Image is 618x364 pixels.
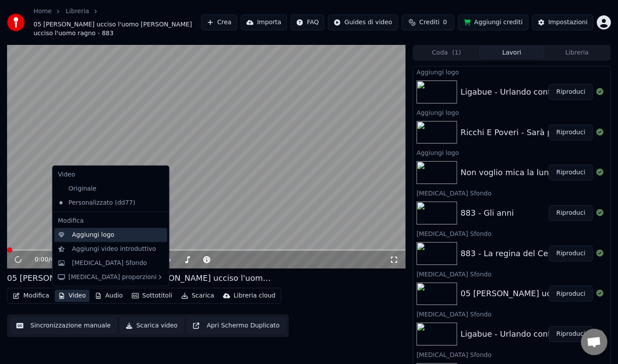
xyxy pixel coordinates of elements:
div: 883 - Gli anni [461,207,514,219]
a: Home [34,7,52,16]
span: 05 [PERSON_NAME] ucciso l'uomo [PERSON_NAME] ucciso l'uomo ragno - 883 [34,20,201,38]
span: Crediti [419,18,439,27]
button: Riproduci [549,205,593,221]
div: Originale [54,182,154,196]
div: [MEDICAL_DATA] Sfondo [72,259,147,268]
button: Coda [414,46,479,59]
button: Riproduci [549,125,593,140]
div: Impostazioni [548,18,588,27]
div: Ricchi E Poveri - Sarà perché ti amo [461,126,602,139]
div: Ligabue - Urlando contro il cielo [461,86,587,98]
button: Guides di video [328,15,398,30]
button: Riproduci [549,165,593,180]
button: Apri Schermo Duplicato [187,318,285,334]
span: 0 [443,18,447,27]
img: youka [7,14,25,31]
div: [MEDICAL_DATA] proporzioni [54,270,167,284]
div: 05 [PERSON_NAME] ucciso l'uomo [PERSON_NAME] ucciso l'uomo ragno - 883 [7,272,272,284]
div: Non voglio mica la luna [461,166,554,179]
span: 0:00 [34,255,48,264]
div: 883 - La regina del Celebrità [461,247,574,260]
div: Aggiungi logo [413,147,611,158]
button: Sincronizzazione manuale [11,318,116,334]
button: Libreria [544,46,610,59]
div: Aggiungi logo [72,231,114,239]
div: / [34,255,56,264]
button: Lavori [479,46,544,59]
div: Aprire la chat [581,329,607,355]
div: Aggiungi logo [413,66,611,77]
nav: breadcrumb [34,7,201,38]
button: Riproduci [549,326,593,342]
button: Riproduci [549,286,593,301]
button: Scarica [178,290,218,302]
div: Libreria cloud [234,291,275,300]
div: [MEDICAL_DATA] Sfondo [413,349,611,360]
div: Video [54,168,167,182]
button: Sottotitoli [128,290,176,302]
button: Audio [91,290,127,302]
button: FAQ [290,15,324,30]
div: [MEDICAL_DATA] Sfondo [413,228,611,239]
div: Aggiungi video introduttivo [72,245,156,254]
button: Crea [201,15,237,30]
div: [MEDICAL_DATA] Sfondo [413,309,611,319]
div: Personalizzato (dd77) [54,196,154,210]
button: Impostazioni [532,15,593,30]
button: Video [55,290,89,302]
div: [MEDICAL_DATA] Sfondo [413,268,611,279]
span: ( 1 ) [452,48,461,57]
button: Scarica video [120,318,183,334]
button: Riproduci [549,84,593,100]
button: Crediti0 [402,15,454,30]
div: Ligabue - Urlando contro il cielo [461,328,587,340]
div: Modifica [54,214,167,228]
a: Libreria [66,7,89,16]
div: Aggiungi logo [413,107,611,118]
button: Aggiungi crediti [458,15,529,30]
button: Riproduci [549,246,593,261]
span: 4:11 [51,255,64,264]
button: Modifica [9,290,53,302]
div: [MEDICAL_DATA] Sfondo [413,188,611,198]
button: Importa [241,15,287,30]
